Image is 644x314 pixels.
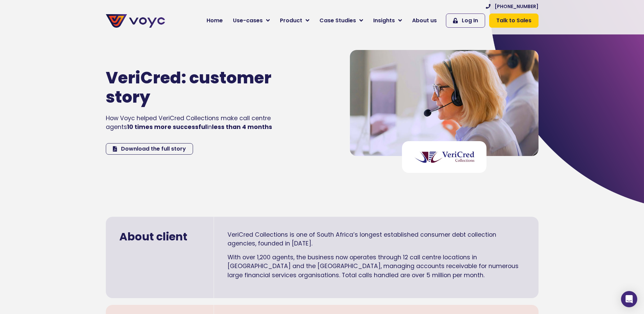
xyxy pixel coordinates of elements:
[106,114,299,132] p: How Voyc helped VeriCred Collections make call centre agents in
[212,123,272,131] strong: less than 4 months
[407,14,442,27] a: About us
[486,3,539,10] a: [PHONE_NUMBER]
[373,17,395,25] span: Insights
[319,17,356,25] span: Case Studies
[233,17,263,25] span: Use-cases
[350,50,539,156] img: vericred-case-study
[280,17,302,25] span: Product
[207,17,223,25] span: Home
[462,17,478,25] span: Log In
[106,68,279,107] h1: VeriCred: customer story
[121,146,186,152] span: Download the full story
[402,141,486,173] img: vericred-logo-small
[314,14,368,27] a: Case Studies
[106,14,165,28] img: voyc-full-logo
[228,253,525,280] p: With over 1,200 agents, the business now operates through 12 call centre locations in [GEOGRAPHIC...
[621,291,637,307] div: Open Intercom Messenger
[495,3,539,10] span: [PHONE_NUMBER]
[201,14,228,27] a: Home
[446,14,485,28] a: Log In
[119,230,200,243] h2: About client
[489,14,539,28] a: Talk to Sales
[228,230,525,248] p: VeriCred Collections is one of South Africa’s longest established consumer debt collection agenci...
[106,143,193,155] a: Download the full story
[127,123,207,131] strong: 10 times more successful
[275,14,314,27] a: Product
[496,17,531,25] span: Talk to Sales
[412,17,437,25] span: About us
[228,14,275,27] a: Use-cases
[368,14,407,27] a: Insights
